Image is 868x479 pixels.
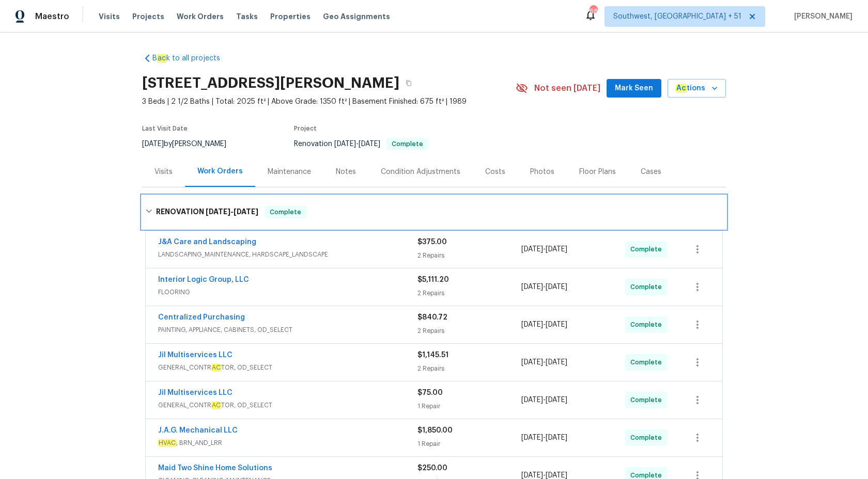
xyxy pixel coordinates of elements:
div: 2 Repairs [417,363,521,374]
span: Complete [630,282,666,292]
a: J&A Care and Landscaping [158,238,256,246]
span: [DATE] [521,246,543,253]
span: $375.00 [417,238,447,246]
div: Visits [154,167,173,177]
span: [DATE] [546,472,567,479]
div: by [PERSON_NAME] [142,138,239,150]
em: HVAC [158,439,176,446]
span: Complete [630,320,666,330]
span: Properties [270,11,311,22]
span: Last Visit Date [142,125,188,132]
span: - [521,357,567,368]
span: - [521,320,567,330]
span: [DATE] [521,321,543,328]
span: [DATE] [546,359,567,366]
em: ac [157,54,166,62]
div: Condition Adjustments [381,167,460,177]
span: Work Orders [177,11,224,22]
span: [DATE] [521,283,543,291]
em: AC [211,402,221,409]
span: [DATE] [546,396,567,404]
span: [DATE] [546,434,567,441]
div: Work Orders [197,166,243,177]
span: [DATE] [142,140,164,148]
span: [DATE] [359,140,380,148]
span: 3 Beds | 2 1/2 Baths | Total: 2025 ft² | Above Grade: 1350 ft² | Basement Finished: 675 ft² | 1989 [142,97,516,107]
span: Complete [266,207,305,217]
button: Copy Address [399,74,418,92]
span: [DATE] [521,434,543,441]
span: Complete [630,433,666,443]
span: [DATE] [546,246,567,253]
span: $1,145.51 [417,352,448,359]
span: Tasks [236,13,258,20]
span: $5,111.20 [417,276,449,283]
button: Actions [668,79,726,98]
span: , BRN_AND_LRR [158,438,417,448]
div: RENOVATION [DATE]-[DATE]Complete [142,196,726,229]
h6: RENOVATION [156,206,258,218]
span: Geo Assignments [323,11,390,22]
span: Not seen [DATE] [534,83,600,93]
span: - [521,244,567,254]
span: Project [294,125,317,132]
span: $1,850.00 [417,427,453,434]
div: Cases [641,167,661,177]
div: Photos [530,167,554,177]
a: Jil Multiservices LLC [158,352,233,359]
span: - [521,395,567,405]
span: tions [676,82,705,95]
span: $840.72 [417,314,447,321]
span: Projects [132,11,164,22]
span: Complete [630,244,666,254]
h2: [STREET_ADDRESS][PERSON_NAME] [142,78,399,88]
span: $75.00 [417,389,443,396]
span: Mark Seen [615,82,653,95]
span: Maestro [35,11,69,22]
span: GENERAL_CONTR TOR, OD_SELECT [158,400,417,410]
a: Maid Two Shine Home Solutions [158,465,272,472]
a: J.A.G. Mechanical LLC [158,427,238,434]
div: Floor Plans [579,167,616,177]
span: FLOORING [158,287,417,297]
span: Renovation [294,140,428,148]
a: Centralized Purchasing [158,314,245,321]
a: Jil Multiservices LLC [158,389,233,396]
div: 2 Repairs [417,288,521,298]
button: Mark Seen [607,79,661,98]
span: - [334,140,380,148]
span: LANDSCAPING_MAINTENANCE, HARDSCAPE_LANDSCAPE [158,249,417,260]
span: - [521,433,567,443]
a: Interior Logic Group, LLC [158,276,249,283]
span: [DATE] [546,321,567,328]
div: 689 [590,6,597,17]
span: [DATE] [334,140,356,148]
span: Complete [630,357,666,368]
div: Costs [485,167,505,177]
div: 1 Repair [417,439,521,449]
span: $250.00 [417,465,447,472]
span: [DATE] [521,359,543,366]
span: PAINTING, APPLIANCE, CABINETS, OD_SELECT [158,325,417,335]
div: 1 Repair [417,401,521,411]
span: Complete [388,141,427,147]
div: 2 Repairs [417,250,521,261]
span: [DATE] [234,208,258,215]
span: [DATE] [521,396,543,404]
span: GENERAL_CONTR TOR, OD_SELECT [158,362,417,373]
em: Ac [676,84,687,92]
div: Notes [336,167,356,177]
span: [DATE] [206,208,230,215]
span: Southwest, [GEOGRAPHIC_DATA] + 51 [613,11,741,22]
a: Back to all projects [142,53,241,63]
span: B k to all projects [152,53,220,63]
span: Visits [99,11,120,22]
span: - [521,282,567,292]
div: 2 Repairs [417,326,521,336]
span: [DATE] [521,472,543,479]
div: Maintenance [268,167,311,177]
span: - [206,208,258,215]
span: Complete [630,395,666,405]
em: AC [211,364,221,371]
span: [DATE] [546,283,567,291]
